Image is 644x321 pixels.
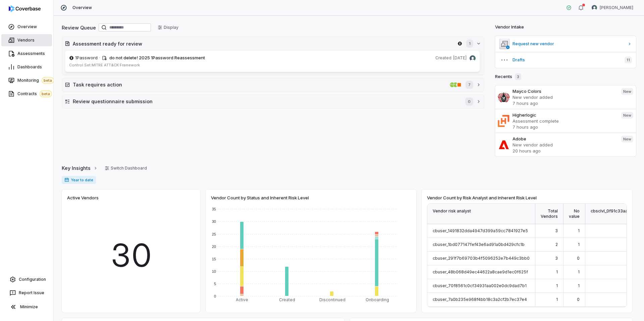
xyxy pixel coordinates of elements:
span: 1 [578,242,580,247]
span: New [621,136,633,142]
button: Drafts11 [495,52,636,68]
span: 0 [577,297,580,302]
span: 0 [577,256,580,261]
span: Drafts [513,57,619,63]
span: cbuser_1bd077147fef43e6ad91a0bd429cfc1b [433,242,525,247]
text: 10 [212,269,216,273]
a: Contractsbeta [1,88,52,100]
text: 20 [212,245,216,249]
p: Assessment complete [513,118,616,124]
span: 1 [578,269,580,274]
span: Vendors [17,38,35,43]
svg: Date range for report [64,178,69,182]
span: 3 [555,228,558,233]
span: Key Insights [62,165,91,172]
a: Mayco ColorsNew vendor added7 hours agoNew [495,85,636,109]
span: 3 [515,73,521,80]
span: cbuser_291f7b69703b4f5096252e7b449c3bb0 [433,256,530,261]
button: Key Insights [60,161,100,175]
h2: Task requires action [73,81,447,88]
a: Configuration [3,273,51,285]
a: Vendors [1,34,52,46]
h3: Mayco Colors [513,88,616,94]
div: Vendor risk analyst [427,204,535,224]
span: cbuser_1491832dda4947d399a59cc7841927e5 [433,228,528,233]
span: Overview [17,24,37,29]
h2: Vendor Intake [495,24,524,30]
span: Assessments [17,51,45,56]
span: Year to date [62,176,96,184]
span: New [621,88,633,95]
h2: Review questionnaire submission [73,98,459,105]
button: Assessment ready for review1password.com1 [62,37,484,50]
button: Display [154,22,182,33]
h3: Higherlogic [513,112,616,118]
span: cbuser_48b068d49ec44622a8cae9d1ec0f625f [433,269,528,274]
text: 15 [212,257,216,261]
h2: Review Queue [62,24,96,31]
span: 30 [110,231,152,279]
text: 25 [212,232,216,236]
span: 1 [556,283,558,288]
span: 2 [555,242,558,247]
span: do not delete! 2025 1Password Reassessment [109,55,205,60]
span: 1 [578,228,580,233]
p: New vendor added [513,94,616,100]
span: Request new vendor [513,41,625,47]
button: Review questionnaire submission0 [62,95,484,108]
a: Assessments [1,48,52,60]
a: AdobeNew vendor added20 hours agoNew [495,133,636,156]
span: 1 [466,40,473,48]
p: 7 hours ago [513,124,616,130]
button: Report Issue [3,287,51,299]
text: 30 [212,219,216,223]
button: Danny Higdon avatar[PERSON_NAME] [588,3,637,13]
span: 1 [556,297,558,302]
img: Danny Higdon avatar [470,55,476,61]
h2: Recents [495,73,521,80]
span: New [621,112,633,119]
p: New vendor added [513,142,616,148]
span: 11 [625,57,632,63]
a: Key Insights [62,161,98,175]
button: Switch Dashboard [101,163,151,173]
span: 7 [466,81,473,89]
span: beta [40,90,52,97]
div: Total Vendors [535,204,563,224]
p: 7 hours ago [513,100,616,106]
span: 3 [555,256,558,261]
span: [DATE] [453,55,467,61]
div: No value [563,204,585,224]
span: Control Set: MITRE ATT&CK Framework [69,63,140,67]
p: 20 hours ago [513,148,616,154]
button: Minimize [3,300,51,314]
span: Dashboards [17,64,42,70]
text: 5 [214,282,216,286]
span: 1 [578,283,580,288]
span: 1 [556,269,558,274]
a: HigherlogicAssessment complete7 hours agoNew [495,109,636,133]
span: [PERSON_NAME] [600,5,633,10]
a: 1password.com1Password· do not delete! 2025 1Password ReassessmentCreated[DATE]Danny Higdon avata... [65,50,480,72]
img: Danny Higdon avatar [592,5,597,10]
span: Created [435,55,451,61]
span: 0 [465,98,473,106]
span: Vendor Count by Status and Inherent Risk Level [211,195,309,201]
a: Monitoringbeta [1,74,52,86]
span: Monitoring [17,77,54,84]
h3: Adobe [513,136,616,142]
span: Configuration [19,277,46,282]
span: Overview [72,5,92,10]
span: Active Vendors [67,195,99,201]
span: 1Password [75,55,98,61]
span: Vendor Count by Risk Analyst and Inherent Risk Level [427,195,537,201]
span: cbuser_7a0b235e968f4bb18c3a2cf2b7ec37e4 [433,297,527,302]
span: Minimize [20,304,38,310]
img: logo-D7KZi-bG.svg [9,5,41,12]
text: 35 [212,207,216,211]
span: Contracts [17,90,52,97]
text: 0 [214,294,216,298]
span: cbuser_70f8561c0cf34931aa002e0dc9dad7b1 [433,283,527,288]
button: Task requires actionfisglobal.comfisglobal.comfiserv.com/en.html7 [62,78,484,91]
a: Overview [1,21,52,33]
